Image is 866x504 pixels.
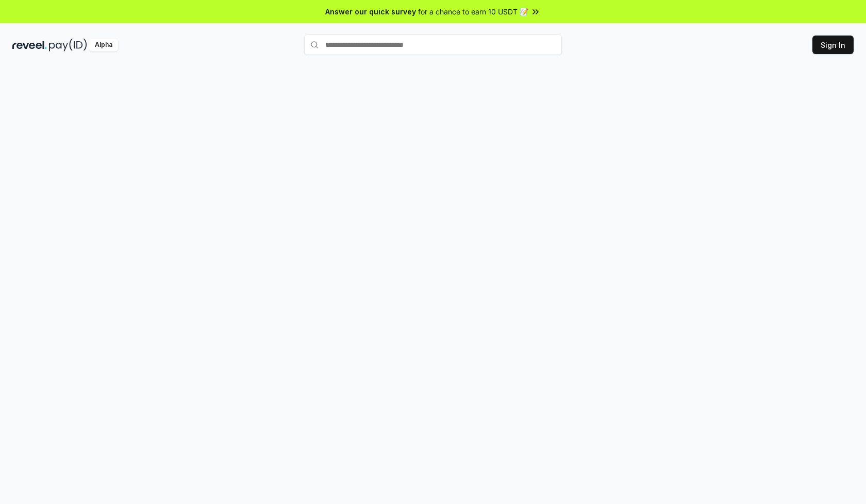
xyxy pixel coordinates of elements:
[812,36,854,54] button: Sign In
[12,39,47,51] img: reveel_dark
[325,6,416,17] span: Answer our quick survey
[418,6,528,17] span: for a chance to earn 10 USDT 📝
[89,39,118,51] div: Alpha
[49,39,87,51] img: pay_id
